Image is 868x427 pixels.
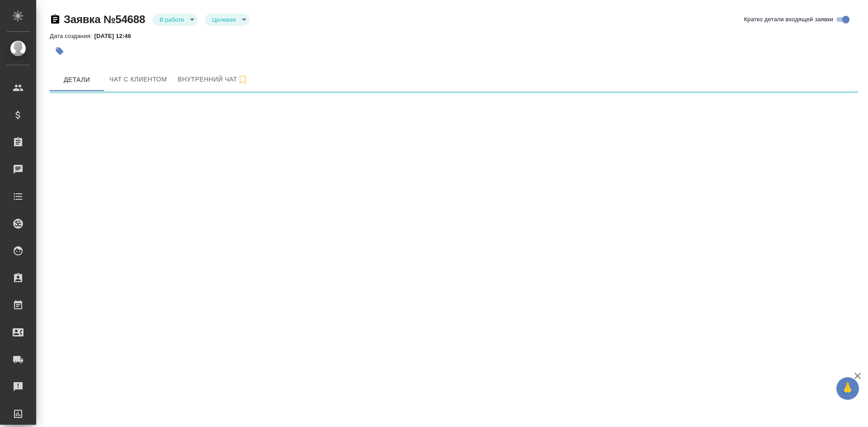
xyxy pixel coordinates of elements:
button: 79253200816 (Мария) - (undefined) [104,68,172,91]
span: Внутренний чат [178,74,248,85]
span: Детали [55,74,99,86]
button: Добавить тэг [50,41,70,61]
p: Дата создания: [50,33,94,39]
div: В работе [205,14,249,26]
button: 🙏 [836,377,859,400]
svg: Подписаться [237,74,248,85]
button: Скопировать ссылку [50,14,61,25]
span: 🙏 [840,379,855,398]
span: Кратко детали входящей заявки [744,15,833,24]
a: Заявка №54688 [64,13,145,25]
span: Чат с клиентом [109,74,167,85]
p: [DATE] 12:46 [94,33,138,39]
button: В работе [157,16,187,24]
button: Целевая [209,16,238,24]
div: В работе [152,14,198,26]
